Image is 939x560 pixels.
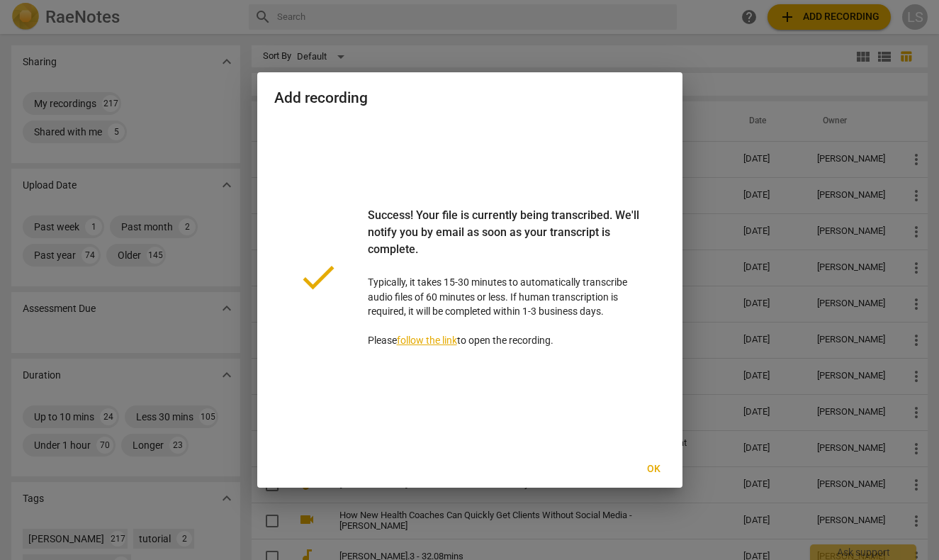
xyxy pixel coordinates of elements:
[368,207,643,348] p: Typically, it takes 15-30 minutes to automatically transcribe audio files of 60 minutes or less. ...
[643,462,665,476] span: Ok
[368,207,643,275] div: Success! Your file is currently being transcribed. We'll notify you by email as soon as your tran...
[297,256,339,298] span: done
[397,335,457,346] a: follow the link
[631,457,677,482] button: Ok
[274,89,665,107] h2: Add recording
